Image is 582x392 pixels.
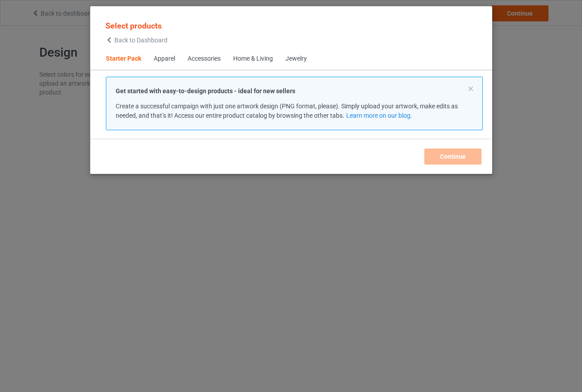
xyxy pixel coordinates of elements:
span: Starter Pack [100,48,147,70]
a: Learn more on our blog. [346,112,412,119]
div: Home & Living [233,54,273,63]
span: Select products [105,21,162,30]
span: Create a successful campaign with just one artwork design (PNG format, please). Simply upload you... [116,103,458,119]
div: Apparel [154,54,175,63]
div: Jewelry [285,54,307,63]
div: Accessories [188,54,221,63]
strong: Get started with easy-to-design products - ideal for new sellers [116,87,295,95]
span: Back to Dashboard [114,37,167,44]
